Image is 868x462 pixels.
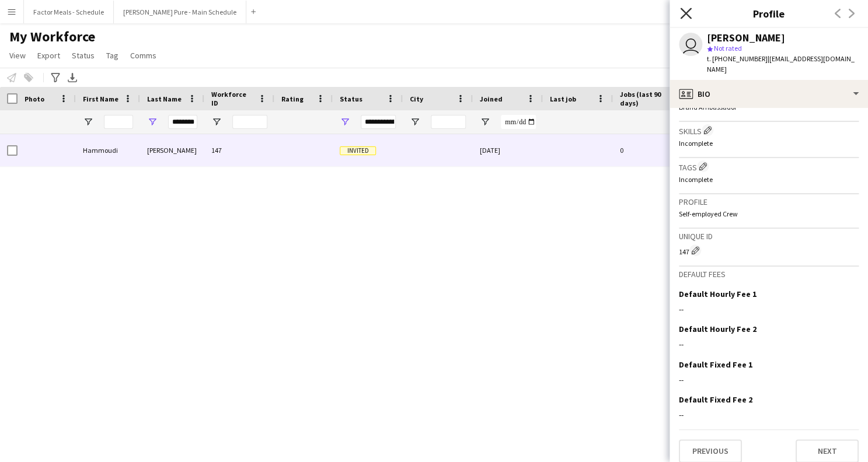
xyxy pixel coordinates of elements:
p: Incomplete [679,175,859,184]
input: Joined Filter Input [501,115,536,129]
span: Photo [25,94,44,103]
span: Last job [550,94,576,103]
a: View [5,48,30,63]
h3: Default Hourly Fee 2 [679,324,757,334]
span: Rating [281,94,304,103]
p: Self-employed Crew [679,209,859,218]
h3: Profile [670,6,868,21]
button: Factor Meals - Schedule [24,1,114,23]
button: Open Filter Menu [83,117,93,127]
span: Export [37,50,60,61]
h3: Default fees [679,269,859,279]
span: Joined [480,94,503,103]
span: | [EMAIL_ADDRESS][DOMAIN_NAME] [707,54,855,73]
a: Export [33,48,65,63]
span: Last Name [147,94,182,103]
span: First Name [83,94,118,103]
div: [DATE] [473,134,543,166]
span: Invited [340,146,376,155]
h3: Profile [679,197,859,207]
input: Workforce ID Filter Input [232,115,267,129]
h3: Default Fixed Fee 2 [679,394,752,405]
span: Not rated [714,44,742,52]
h3: Default Fixed Fee 1 [679,359,752,370]
div: -- [679,304,859,314]
p: Incomplete [679,139,859,148]
input: City Filter Input [431,115,466,129]
span: View [9,50,26,61]
a: Comms [126,48,161,63]
h3: Tags [679,160,859,173]
div: Hammoudi [76,134,140,166]
h3: Unique ID [679,231,859,242]
div: 147 [204,134,274,166]
span: Status [72,50,95,61]
div: [PERSON_NAME] [707,33,785,43]
div: 147 [679,244,859,256]
button: Open Filter Menu [211,117,222,127]
span: Workforce ID [211,90,253,107]
app-action-btn: Advanced filters [48,71,62,85]
span: Status [340,94,362,103]
div: -- [679,374,859,385]
button: Open Filter Menu [147,117,158,127]
button: Open Filter Menu [480,117,490,127]
span: Tag [106,50,118,61]
span: My Workforce [9,28,95,45]
button: Open Filter Menu [410,117,420,127]
span: Jobs (last 90 days) [620,90,668,107]
div: Bio [670,80,868,108]
span: City [410,94,423,103]
h3: Default Hourly Fee 1 [679,289,757,299]
div: [PERSON_NAME] [140,134,204,166]
div: 0 [613,134,689,166]
input: Last Name Filter Input [168,115,197,129]
span: Comms [130,50,156,61]
span: t. [PHONE_NUMBER] [707,54,768,63]
button: Open Filter Menu [340,117,350,127]
app-action-btn: Export XLSX [65,71,79,85]
div: -- [679,339,859,349]
h3: Skills [679,124,859,136]
div: -- [679,409,859,420]
a: Tag [102,48,123,63]
input: First Name Filter Input [104,115,133,129]
button: [PERSON_NAME] Pure - Main Schedule [114,1,246,23]
a: Status [67,48,99,63]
